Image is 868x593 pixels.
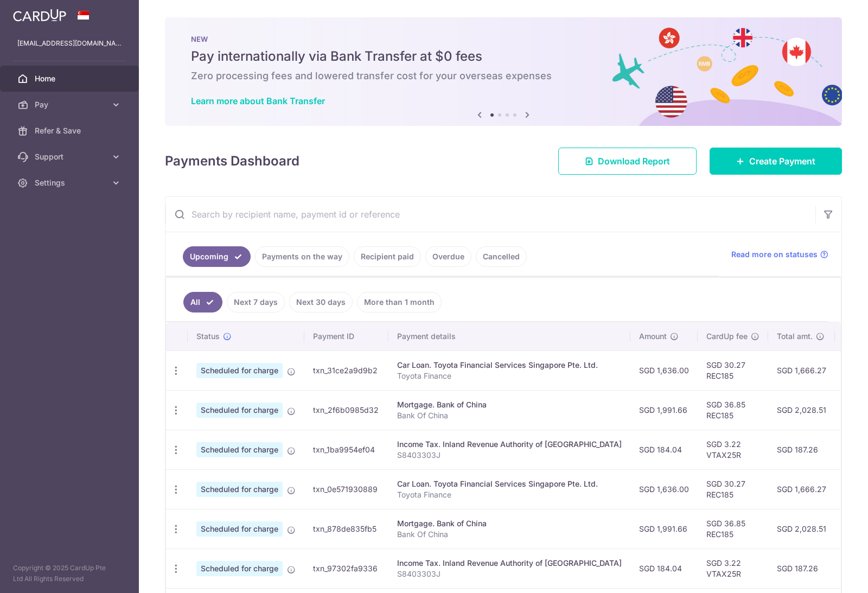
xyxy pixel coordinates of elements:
[165,151,299,171] h4: Payments Dashboard
[397,558,622,569] div: Income Tax. Inland Revenue Authority of [GEOGRAPHIC_DATA]
[698,430,768,469] td: SGD 3.22 VTAX25R
[354,246,421,267] a: Recipient paid
[397,439,622,450] div: Income Tax. Inland Revenue Authority of [GEOGRAPHIC_DATA]
[397,479,622,489] div: Car Loan. Toyota Financial Services Singapore Pte. Ltd.
[768,469,835,509] td: SGD 1,666.27
[397,371,622,381] p: Toyota Finance
[397,399,622,410] div: Mortgage. Bank of China
[304,549,388,588] td: txn_97302fa9336
[304,509,388,549] td: txn_878de835fb5
[558,148,697,175] a: Download Report
[35,99,106,110] span: Pay
[165,17,842,126] img: Bank transfer banner
[196,442,283,457] span: Scheduled for charge
[476,246,527,267] a: Cancelled
[255,246,349,267] a: Payments on the way
[768,509,835,549] td: SGD 2,028.51
[165,197,815,232] input: Search by recipient name, payment id or reference
[35,125,106,136] span: Refer & Save
[698,469,768,509] td: SGD 30.27 REC185
[35,73,106,84] span: Home
[630,549,698,588] td: SGD 184.04
[304,430,388,469] td: txn_1ba9954ef04
[227,292,285,313] a: Next 7 days
[706,331,748,342] span: CardUp fee
[191,95,325,106] a: Learn more about Bank Transfer
[397,360,622,371] div: Car Loan. Toyota Financial Services Singapore Pte. Ltd.
[191,35,816,43] p: NEW
[17,38,122,49] p: [EMAIL_ADDRESS][DOMAIN_NAME]
[731,249,818,260] span: Read more on statuses
[698,350,768,390] td: SGD 30.27 REC185
[357,292,442,313] a: More than 1 month
[630,509,698,549] td: SGD 1,991.66
[698,390,768,430] td: SGD 36.85 REC185
[698,509,768,549] td: SGD 36.85 REC185
[196,521,283,537] span: Scheduled for charge
[183,292,222,313] a: All
[630,390,698,430] td: SGD 1,991.66
[768,350,835,390] td: SGD 1,666.27
[397,410,622,421] p: Bank Of China
[425,246,471,267] a: Overdue
[397,569,622,579] p: S8403303J
[768,390,835,430] td: SGD 2,028.51
[777,331,813,342] span: Total amt.
[388,322,630,350] th: Payment details
[598,155,670,168] span: Download Report
[289,292,353,313] a: Next 30 days
[191,48,816,65] h5: Pay internationally via Bank Transfer at $0 fees
[630,430,698,469] td: SGD 184.04
[397,450,622,461] p: S8403303J
[183,246,251,267] a: Upcoming
[304,390,388,430] td: txn_2f6b0985d32
[698,549,768,588] td: SGD 3.22 VTAX25R
[768,549,835,588] td: SGD 187.26
[731,249,828,260] a: Read more on statuses
[35,177,106,188] span: Settings
[304,469,388,509] td: txn_0e571930889
[196,363,283,378] span: Scheduled for charge
[710,148,842,175] a: Create Payment
[749,155,815,168] span: Create Payment
[191,69,816,82] h6: Zero processing fees and lowered transfer cost for your overseas expenses
[397,529,622,540] p: Bank Of China
[397,518,622,529] div: Mortgage. Bank of China
[639,331,667,342] span: Amount
[35,151,106,162] span: Support
[13,9,66,22] img: CardUp
[304,322,388,350] th: Payment ID
[196,482,283,497] span: Scheduled for charge
[630,350,698,390] td: SGD 1,636.00
[397,489,622,500] p: Toyota Finance
[196,331,220,342] span: Status
[196,403,283,418] span: Scheduled for charge
[196,561,283,576] span: Scheduled for charge
[304,350,388,390] td: txn_31ce2a9d9b2
[768,430,835,469] td: SGD 187.26
[630,469,698,509] td: SGD 1,636.00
